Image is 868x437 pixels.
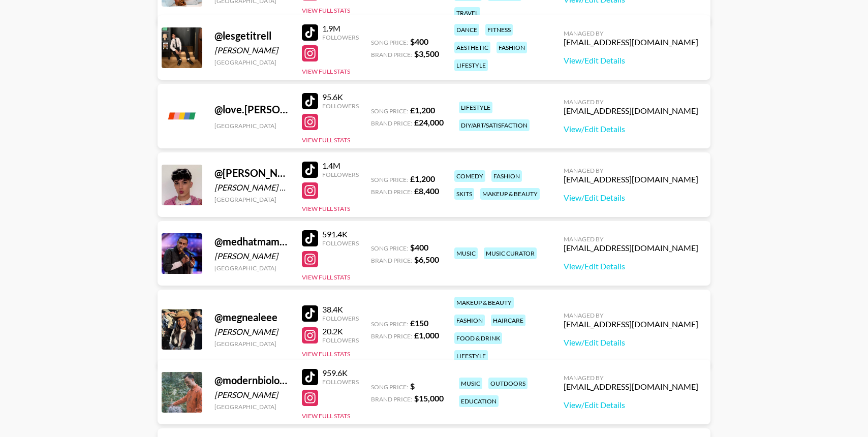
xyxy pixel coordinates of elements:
[371,395,412,403] span: Brand Price:
[302,68,350,75] button: View Full Stats
[302,205,350,212] button: View Full Stats
[371,176,408,183] span: Song Price:
[214,340,290,348] div: [GEOGRAPHIC_DATA]
[302,136,350,144] button: View Full Stats
[371,244,408,252] span: Song Price:
[564,243,698,253] div: [EMAIL_ADDRESS][DOMAIN_NAME]
[454,7,480,19] div: travel
[454,24,479,36] div: dance
[564,98,698,106] div: Managed By
[322,161,359,171] div: 1.4M
[214,311,290,324] div: @ megnealeee
[214,264,290,272] div: [GEOGRAPHIC_DATA]
[414,393,444,403] strong: $ 15,000
[322,92,359,102] div: 95.6K
[491,315,525,326] div: haircare
[454,59,488,71] div: lifestyle
[564,319,698,329] div: [EMAIL_ADDRESS][DOMAIN_NAME]
[302,412,350,420] button: View Full Stats
[214,122,290,130] div: [GEOGRAPHIC_DATA]
[322,23,359,34] div: 1.9M
[214,403,290,411] div: [GEOGRAPHIC_DATA]
[410,174,435,183] strong: £ 1,200
[322,239,359,247] div: Followers
[454,42,490,53] div: aesthetic
[564,106,698,116] div: [EMAIL_ADDRESS][DOMAIN_NAME]
[322,326,359,336] div: 20.2K
[322,336,359,344] div: Followers
[214,45,290,55] div: [PERSON_NAME]
[371,332,412,340] span: Brand Price:
[322,315,359,322] div: Followers
[454,315,485,326] div: fashion
[454,297,514,308] div: makeup & beauty
[322,378,359,386] div: Followers
[454,332,502,344] div: food & drink
[564,400,698,410] a: View/Edit Details
[459,395,499,407] div: education
[371,39,408,46] span: Song Price:
[214,196,290,203] div: [GEOGRAPHIC_DATA]
[214,103,290,116] div: @ love.[PERSON_NAME]
[214,374,290,387] div: @ modernbiology
[414,49,439,58] strong: $ 3,500
[371,119,412,127] span: Brand Price:
[214,390,290,400] div: [PERSON_NAME]
[414,186,439,196] strong: £ 8,400
[414,117,444,127] strong: £ 24,000
[454,188,474,200] div: skits
[414,255,439,264] strong: $ 6,500
[410,318,428,328] strong: £ 150
[371,51,412,58] span: Brand Price:
[564,193,698,203] a: View/Edit Details
[322,102,359,110] div: Followers
[480,188,540,200] div: makeup & beauty
[410,105,435,115] strong: £ 1,200
[564,382,698,392] div: [EMAIL_ADDRESS][DOMAIN_NAME]
[214,251,290,261] div: [PERSON_NAME]
[564,37,698,47] div: [EMAIL_ADDRESS][DOMAIN_NAME]
[410,242,428,252] strong: $ 400
[302,273,350,281] button: View Full Stats
[564,337,698,348] a: View/Edit Details
[322,304,359,315] div: 38.4K
[488,378,528,389] div: outdoors
[454,350,488,362] div: lifestyle
[564,261,698,271] a: View/Edit Details
[410,37,428,46] strong: $ 400
[322,34,359,41] div: Followers
[497,42,527,53] div: fashion
[214,182,290,193] div: [PERSON_NAME] Gillingwater
[214,327,290,337] div: [PERSON_NAME]
[564,235,698,243] div: Managed By
[322,171,359,178] div: Followers
[214,29,290,42] div: @ lesgetitrell
[454,247,478,259] div: music
[371,107,408,115] span: Song Price:
[491,170,522,182] div: fashion
[459,119,530,131] div: diy/art/satisfaction
[322,368,359,378] div: 959.6K
[302,7,350,14] button: View Full Stats
[322,229,359,239] div: 591.4K
[564,374,698,382] div: Managed By
[214,235,290,248] div: @ medhatmamdouhh
[214,58,290,66] div: [GEOGRAPHIC_DATA]
[459,378,482,389] div: music
[459,102,492,113] div: lifestyle
[484,247,537,259] div: music curator
[371,383,408,391] span: Song Price:
[564,124,698,134] a: View/Edit Details
[302,350,350,358] button: View Full Stats
[564,29,698,37] div: Managed By
[485,24,513,36] div: fitness
[371,320,408,328] span: Song Price:
[410,381,415,391] strong: $
[214,167,290,179] div: @ [PERSON_NAME].matosg
[564,55,698,66] a: View/Edit Details
[564,167,698,174] div: Managed By
[414,330,439,340] strong: £ 1,000
[371,257,412,264] span: Brand Price:
[371,188,412,196] span: Brand Price:
[564,311,698,319] div: Managed By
